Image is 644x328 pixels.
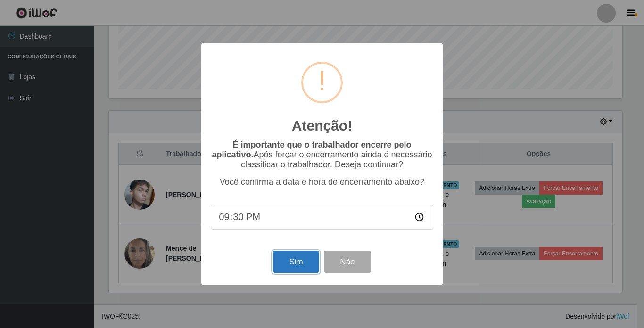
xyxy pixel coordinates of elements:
p: Após forçar o encerramento ainda é necessário classificar o trabalhador. Deseja continuar? [211,140,433,170]
button: Não [324,251,371,273]
button: Sim [273,251,319,273]
h2: Atenção! [292,117,352,134]
b: É importante que o trabalhador encerre pelo aplicativo. [212,140,411,159]
p: Você confirma a data e hora de encerramento abaixo? [211,177,433,187]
